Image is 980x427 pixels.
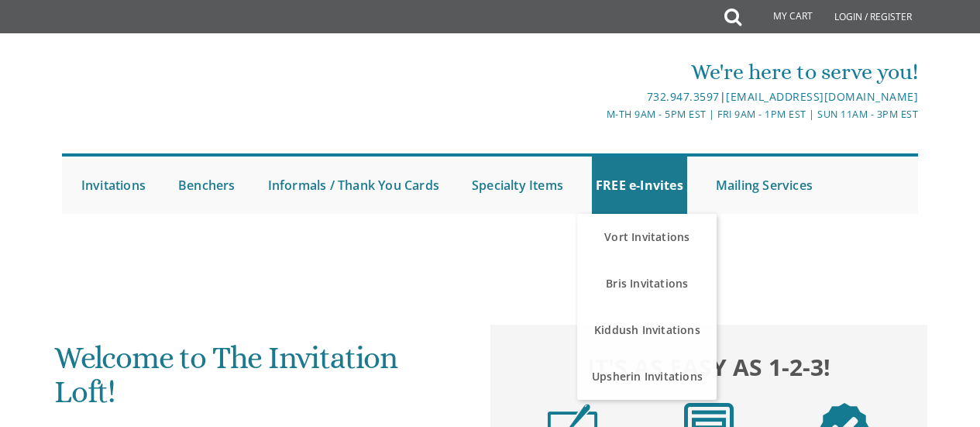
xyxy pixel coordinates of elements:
[348,106,918,122] div: M-Th 9am - 5pm EST | Fri 9am - 1pm EST | Sun 11am - 3pm EST
[647,89,720,104] a: 732.947.3597
[348,88,918,106] div: |
[740,2,824,33] a: My Cart
[468,157,567,214] a: Specialty Items
[348,57,918,88] div: We're here to serve you!
[264,157,443,214] a: Informals / Thank You Cards
[577,214,717,260] a: Vort Invitations
[712,157,817,214] a: Mailing Services
[174,157,239,214] a: Benchers
[77,157,150,214] a: Invitations
[504,350,913,384] h2: It's as easy as 1-2-3!
[577,260,717,307] a: Bris Invitations
[592,157,687,214] a: FREE e-Invites
[577,353,717,400] a: Upsherin Invitations
[577,307,717,353] a: Kiddush Invitations
[726,89,918,104] a: [EMAIL_ADDRESS][DOMAIN_NAME]
[54,341,462,421] h1: Welcome to The Invitation Loft!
